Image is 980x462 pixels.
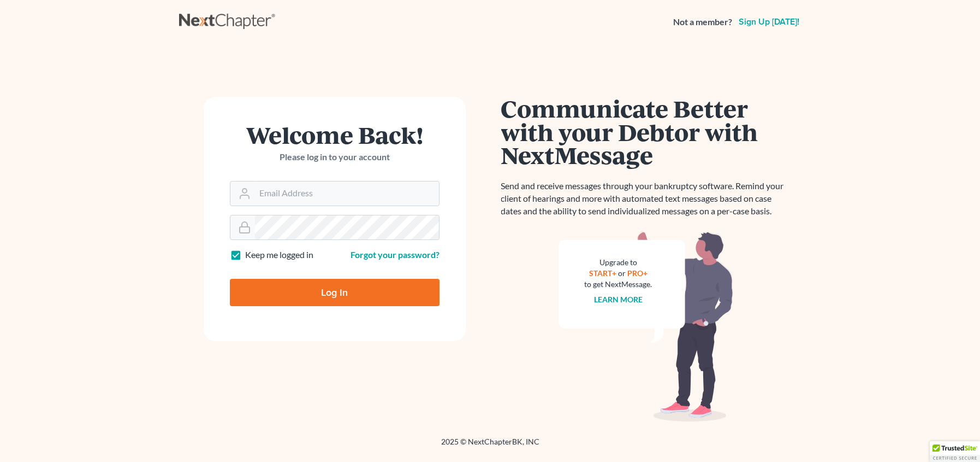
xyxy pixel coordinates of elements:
a: Learn more [594,295,643,304]
p: Please log in to your account [230,151,439,163]
span: or [618,268,626,278]
p: Send and receive messages through your bankruptcy software. Remind your client of hearings and mo... [501,180,791,218]
a: START+ [589,268,616,278]
a: Sign up [DATE]! [737,17,801,26]
a: Forgot your password? [351,249,439,260]
input: Email Address [255,182,439,206]
h1: Communicate Better with your Debtor with NextMessage [501,97,791,167]
div: 2025 © NextChapterBK, INC [179,436,801,456]
div: TrustedSite Certified [930,441,980,462]
div: Upgrade to [585,257,652,268]
h1: Welcome Back! [230,123,439,147]
div: to get NextMessage. [585,279,652,290]
input: Log In [230,279,439,306]
strong: Not a member? [673,16,732,28]
label: Keep me logged in [245,249,313,261]
img: nextmessage_bg-59042aed3d76b12b5cd301f8e5b87938c9018125f34e5fa2b7a6b67550977c72.svg [559,231,733,422]
a: PRO+ [627,268,648,278]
